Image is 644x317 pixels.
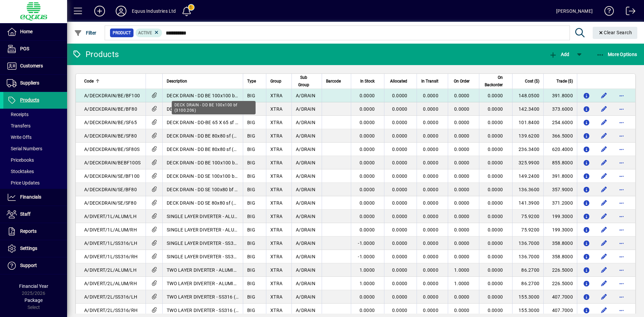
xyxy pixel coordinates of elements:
span: XTRA [270,267,282,273]
td: 236.3400 [512,143,543,156]
button: Add [89,5,110,17]
a: Logout [621,1,636,23]
td: 148.0500 [512,89,543,102]
span: 0.0000 [488,120,503,125]
span: A/DRAIN [296,93,315,98]
span: 0.0000 [392,93,408,98]
div: On Order [452,77,476,85]
span: 0.0000 [488,254,503,259]
button: More options [616,90,627,101]
button: Edit [599,251,609,262]
td: 101.8400 [512,116,543,129]
button: Edit [599,278,609,289]
button: Edit [599,265,609,275]
span: 0.0000 [423,133,438,139]
span: 0.0000 [392,227,408,232]
span: A/DECKDRAIN/BE/SF65 [84,120,137,125]
button: More options [616,157,627,168]
span: Stocktakes [7,169,34,174]
button: Edit [599,292,609,302]
span: A/DECKDRAIN/SE/SF80 [84,200,137,206]
button: Filter [72,27,98,39]
button: Edit [599,198,609,208]
button: Edit [599,171,609,181]
span: Financial Year [19,283,48,289]
span: BIG [247,187,255,192]
span: Serial Numbers [7,146,42,151]
span: 0.0000 [454,93,470,98]
span: Code [84,77,94,85]
span: 0.0000 [488,106,503,112]
button: More options [616,171,627,181]
span: A/DRAIN [296,160,315,165]
span: A/DRAIN [296,187,315,192]
span: A/DRAIN [296,200,315,206]
td: 136.7000 [512,236,543,250]
span: Group [270,77,281,85]
span: SINGLE LAYER DIVERTER - ALUMINIUM (Right Hand) (2150.312) [167,227,306,232]
span: 0.0000 [392,133,408,139]
td: 226.5000 [543,277,577,290]
span: A/DECKDRAIN/BE/SF80 [84,133,137,139]
a: Receipts [3,109,67,120]
span: A/DRAIN [296,294,315,300]
span: A/DRAIN [296,227,315,232]
a: Suppliers [3,75,67,92]
span: 0.0000 [392,106,408,112]
span: 0.0000 [360,294,375,300]
button: Edit [599,130,609,141]
button: More options [616,130,627,141]
td: 358.8000 [543,250,577,263]
span: 0.0000 [423,281,438,286]
button: More options [616,265,627,275]
span: A/DIVERT/2L/ALUM/LH [84,267,137,273]
span: 0.0000 [454,241,470,246]
span: 0.0000 [392,187,408,192]
span: 0.0000 [392,200,408,206]
td: 86.2700 [512,277,543,290]
span: BIG [247,93,255,98]
span: A/DRAIN [296,267,315,273]
span: 0.0000 [392,254,408,259]
button: More options [616,292,627,302]
span: Product [113,30,131,36]
span: 1.0000 [360,267,375,273]
span: XTRA [270,294,282,300]
span: 0.0000 [488,281,503,286]
span: On Backorder [483,74,503,89]
span: Filter [74,30,97,36]
span: Add [549,52,569,57]
span: A/DRAIN [296,133,315,139]
span: A/DRAIN [296,281,315,286]
div: On Backorder [483,74,509,89]
span: 0.0000 [360,187,375,192]
td: 254.6000 [543,116,577,129]
span: 0.0000 [423,200,438,206]
span: TWO LAYER DIVERTER - SS316 (Left Hand)(2150.213) [167,294,283,300]
span: 0.0000 [488,93,503,98]
span: XTRA [270,93,282,98]
span: 0.0000 [360,173,375,179]
span: A/DRAIN [296,254,315,259]
span: 0.0000 [423,106,438,112]
span: Reports [20,228,37,234]
button: Edit [599,305,609,316]
span: XTRA [270,147,282,152]
td: 357.9000 [543,183,577,196]
button: Add [547,48,571,60]
button: More options [616,278,627,289]
span: 0.0000 [423,294,438,300]
span: Write Offs [7,135,32,140]
span: A/DRAIN [296,241,315,246]
span: More Options [596,52,637,57]
a: POS [3,41,67,57]
td: 75.9200 [512,210,543,223]
span: A/DECKDRAIN/BE/SF80S [84,147,140,152]
span: Price Updates [7,180,40,186]
a: Reports [3,223,67,240]
td: 366.5000 [543,129,577,143]
span: Customers [20,63,43,68]
span: Allocated [390,77,407,85]
td: 226.5000 [543,263,577,277]
span: 0.0000 [423,214,438,219]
